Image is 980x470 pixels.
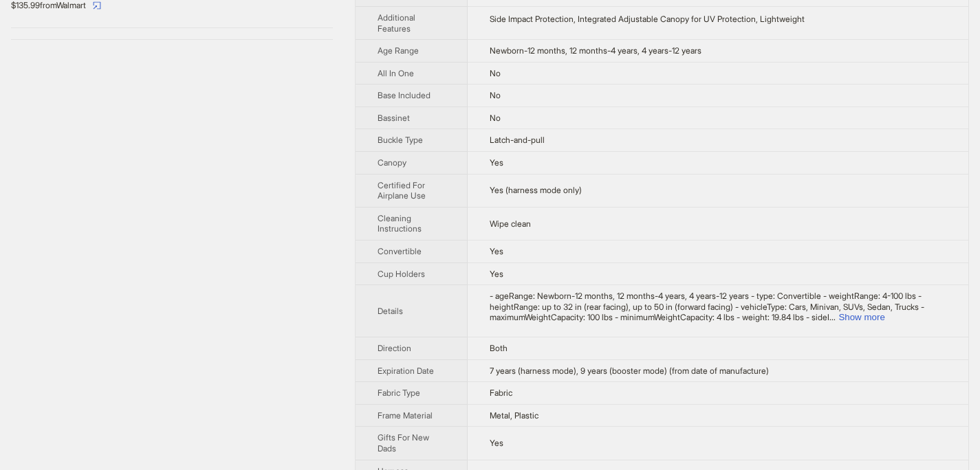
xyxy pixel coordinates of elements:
[490,291,946,323] div: - ageRange: Newborn-12 months, 12 months-4 years, 4 years-12 years - type: Convertible - weightRa...
[490,366,769,376] span: 7 years (harness mode), 9 years (booster mode) (from date of manufacture)
[490,343,508,353] span: Both
[838,312,884,322] button: Expand
[378,157,406,168] span: Canopy
[378,135,423,145] span: Buckle Type
[378,410,433,421] span: Frame Material
[378,180,426,201] span: Certified For Airplane Use
[829,312,836,322] span: ...
[378,269,425,279] span: Cup Holders
[378,12,415,34] span: Additional Features
[378,388,420,398] span: Fabric Type
[490,135,545,145] span: Latch-and-pull
[490,14,946,25] div: Side Impact Protection, Integrated Adjustable Canopy for UV Protection, Lightweight
[490,291,924,322] span: - ageRange: Newborn-12 months, 12 months-4 years, 4 years-12 years - type: Convertible - weightRa...
[490,68,501,78] span: No
[490,157,503,168] span: Yes
[378,343,411,353] span: Direction
[378,113,410,123] span: Bassinet
[490,246,503,256] span: Yes
[490,90,501,100] span: No
[378,246,422,256] span: Convertible
[490,410,538,421] span: Metal, Plastic
[490,269,503,279] span: Yes
[490,185,582,195] span: Yes (harness mode only)
[490,113,501,123] span: No
[378,432,429,454] span: Gifts For New Dads
[490,438,503,448] span: Yes
[378,306,403,316] span: Details
[490,45,701,56] span: Newborn-12 months, 12 months-4 years, 4 years-12 years
[378,45,419,56] span: Age Range
[378,213,422,234] span: Cleaning Instructions
[490,219,531,229] span: Wipe clean
[378,366,434,376] span: Expiration Date
[378,90,431,100] span: Base Included
[378,68,414,78] span: All In One
[93,1,101,10] span: select
[490,388,512,398] span: Fabric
